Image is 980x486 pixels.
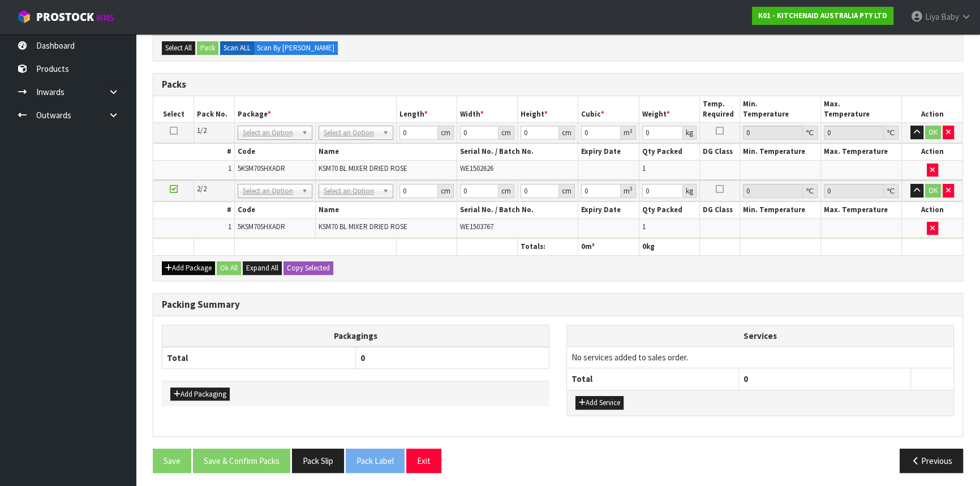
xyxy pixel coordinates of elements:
[36,10,94,24] span: ProStock
[319,222,407,231] span: KSM70 BL MIXER DRIED ROSE
[283,261,333,275] button: Copy Selected
[162,325,549,347] th: Packagings
[457,202,578,218] th: Serial No. / Batch No.
[639,144,699,160] th: Qty Packed
[498,126,514,140] div: cm
[900,449,963,473] button: Previous
[578,144,639,160] th: Expiry Date
[639,96,699,123] th: Weight
[578,202,639,218] th: Expiry Date
[567,346,953,368] td: No services added to sales order.
[457,96,517,123] th: Width
[699,202,740,218] th: DG Class
[630,185,633,192] sup: 3
[162,79,954,90] h3: Packs
[197,41,218,55] button: Pack
[925,184,941,197] button: OK
[581,242,585,251] span: 0
[292,449,344,473] button: Pack Slip
[821,202,902,218] th: Max. Temperature
[642,164,646,173] span: 1
[194,96,235,123] th: Pack No.
[639,202,699,218] th: Qty Packed
[567,368,739,390] th: Total
[743,373,748,384] span: 0
[518,96,578,123] th: Height
[884,184,899,198] div: ℃
[253,41,338,55] label: Scan By [PERSON_NAME]
[193,449,290,473] button: Save & Confirm Packs
[902,144,962,160] th: Action
[925,126,941,139] button: OK
[238,164,285,173] span: 5KSM70SHXADR
[642,222,646,231] span: 1
[315,202,457,218] th: Name
[234,96,396,123] th: Package
[396,96,457,123] th: Length
[803,126,818,140] div: ℃
[518,239,578,255] th: Totals:
[902,202,962,218] th: Action
[460,164,493,173] span: WE1502626
[162,41,195,55] button: Select All
[821,144,902,160] th: Max. Temperature
[575,396,624,410] button: Add Service
[153,96,194,123] th: Select
[758,11,887,20] strong: K01 - KITCHENAID AUSTRALIA PTY LTD
[234,144,315,160] th: Code
[559,126,575,140] div: cm
[153,202,234,218] th: #
[639,239,699,255] th: kg
[217,261,241,275] button: Ok All
[197,126,207,135] span: 1/2
[578,239,639,255] th: m³
[941,11,959,22] span: Baby
[153,449,191,473] button: Save
[699,96,740,123] th: Temp. Required
[346,449,405,473] button: Pack Label
[228,222,231,231] span: 1
[197,184,207,193] span: 2/2
[630,127,633,135] sup: 3
[234,202,315,218] th: Code
[228,164,231,173] span: 1
[621,184,636,198] div: m
[153,144,234,160] th: #
[621,126,636,140] div: m
[438,184,454,198] div: cm
[884,126,899,140] div: ℃
[243,261,282,275] button: Expand All
[96,12,114,23] small: WMS
[740,202,821,218] th: Min. Temperature
[683,184,697,198] div: kg
[925,11,939,22] span: Liya
[243,184,297,198] span: Select an Option
[752,7,893,25] a: K01 - KITCHENAID AUSTRALIA PTY LTD
[319,164,407,173] span: KSM70 BL MIXER DRIED ROSE
[406,449,441,473] button: Exit
[498,184,514,198] div: cm
[315,144,457,160] th: Name
[324,126,378,140] span: Select an Option
[360,352,365,363] span: 0
[324,184,378,198] span: Select an Option
[220,41,254,55] label: Scan ALL
[683,126,697,140] div: kg
[162,261,215,275] button: Add Package
[457,144,578,160] th: Serial No. / Batch No.
[699,144,740,160] th: DG Class
[17,10,31,24] img: cube-alt.png
[246,263,278,273] span: Expand All
[162,299,954,310] h3: Packing Summary
[170,388,230,401] button: Add Packaging
[460,222,493,231] span: WE1503767
[740,144,821,160] th: Min. Temperature
[642,242,646,251] span: 0
[162,347,356,369] th: Total
[243,126,297,140] span: Select an Option
[567,325,953,347] th: Services
[803,184,818,198] div: ℃
[740,96,821,123] th: Min. Temperature
[578,96,639,123] th: Cubic
[821,96,902,123] th: Max. Temperature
